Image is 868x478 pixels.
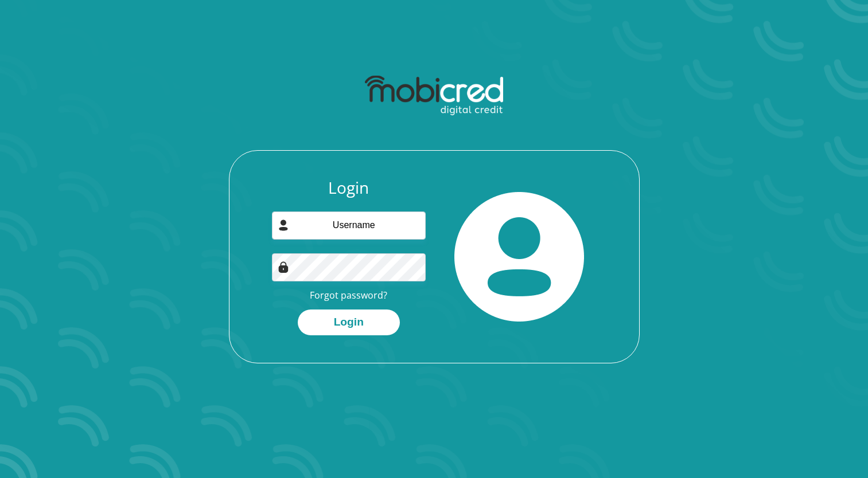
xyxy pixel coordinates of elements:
[278,261,289,273] img: Image
[278,220,289,231] img: user-icon image
[272,211,426,240] input: Username
[310,289,387,301] a: Forgot password?
[298,309,400,335] button: Login
[272,178,426,198] h3: Login
[365,76,503,116] img: mobicred logo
